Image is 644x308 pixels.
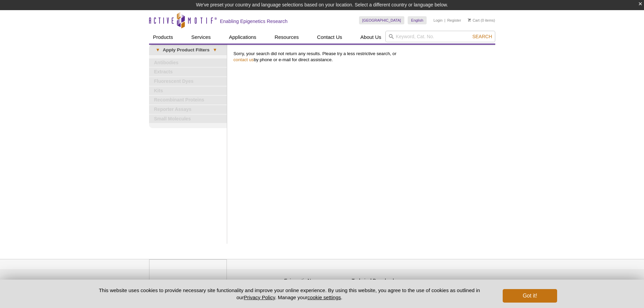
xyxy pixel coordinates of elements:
[468,18,471,22] img: Your Cart
[187,31,215,44] a: Services
[470,33,494,40] button: Search
[307,294,341,300] button: cookie settings
[420,271,470,286] table: Click to Verify - This site chose Symantec SSL for secure e-commerce and confidential communicati...
[230,277,257,287] a: Privacy Policy
[149,45,227,55] a: ▾Apply Product Filters▾
[270,31,303,44] a: Resources
[359,16,405,24] a: [GEOGRAPHIC_DATA]
[445,16,446,24] li: |
[149,96,227,104] a: Recombinant Proteins
[149,115,227,123] a: Small Molecules
[385,31,495,42] input: Keyword, Cat. No.
[503,289,557,303] button: Got it!
[433,18,443,23] a: Login
[284,278,349,284] h4: Epigenetic News
[149,259,227,287] img: Active Motif,
[149,87,227,95] a: Kits
[472,34,492,39] span: Search
[356,31,385,44] a: About Us
[149,77,227,86] a: Fluorescent Dyes
[225,31,260,44] a: Applications
[352,278,416,284] h4: Technical Downloads
[149,68,227,76] a: Extracts
[87,287,492,301] p: This website uses cookies to provide necessary site functionality and improve your online experie...
[313,31,346,44] a: Contact Us
[468,16,495,24] li: (0 items)
[408,16,427,24] a: English
[149,105,227,114] a: Reporter Assays
[244,294,275,300] a: Privacy Policy
[149,58,227,67] a: Antibodies
[447,18,461,23] a: Register
[468,18,480,23] a: Cart
[220,18,288,24] h2: Enabling Epigenetics Research
[210,47,220,53] span: ▾
[149,31,177,44] a: Products
[234,57,254,62] a: contact us
[152,47,163,53] span: ▾
[234,51,492,63] p: Sorry, your search did not return any results. Please try a less restrictive search, or by phone ...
